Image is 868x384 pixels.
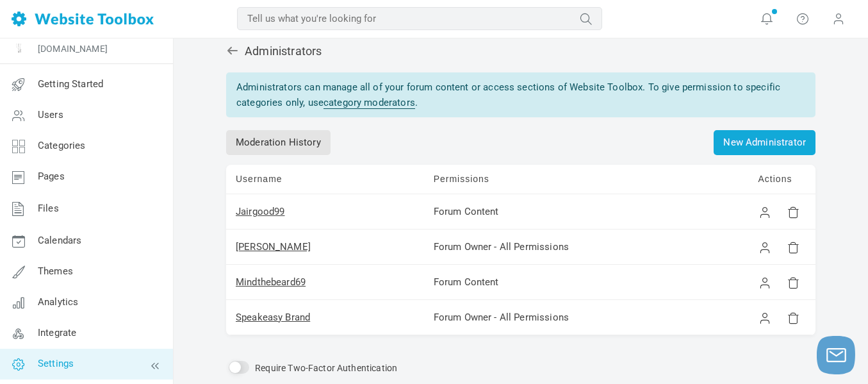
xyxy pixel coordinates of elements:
span: Themes [38,265,73,277]
span: Analytics [38,296,78,308]
div: Administrators can manage all of your forum content or access sections of Website Toolbox. To giv... [226,72,815,117]
span: Pages [38,171,65,182]
a: New Administrator [714,130,815,155]
a: Jairgood99 [236,206,285,217]
a: Mindthebeard69 [236,276,306,288]
input: Tell us what you're looking for [237,7,602,30]
button: Launch chat [817,336,855,374]
span: Files [38,203,59,214]
span: Categories [38,140,86,151]
td: Permissions [424,165,749,194]
div: Administrators [226,43,815,60]
span: Integrate [38,327,76,338]
span: Settings [38,358,74,369]
a: Speakeasy Brand [236,312,310,323]
td: Actions [749,165,815,194]
a: [DOMAIN_NAME] [38,44,108,54]
label: Require Two-Factor Authentication [255,363,397,373]
td: Username [226,165,424,194]
span: Calendars [38,235,81,246]
td: Forum Owner - All Permissions [424,300,749,335]
td: Forum Owner - All Permissions [424,230,749,265]
td: Forum Content [424,265,749,300]
td: Forum Content [424,194,749,230]
a: [PERSON_NAME] [236,241,311,253]
span: Users [38,109,63,121]
a: category moderators [323,97,415,109]
span: Getting Started [38,78,103,90]
a: Moderation History [226,130,331,155]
